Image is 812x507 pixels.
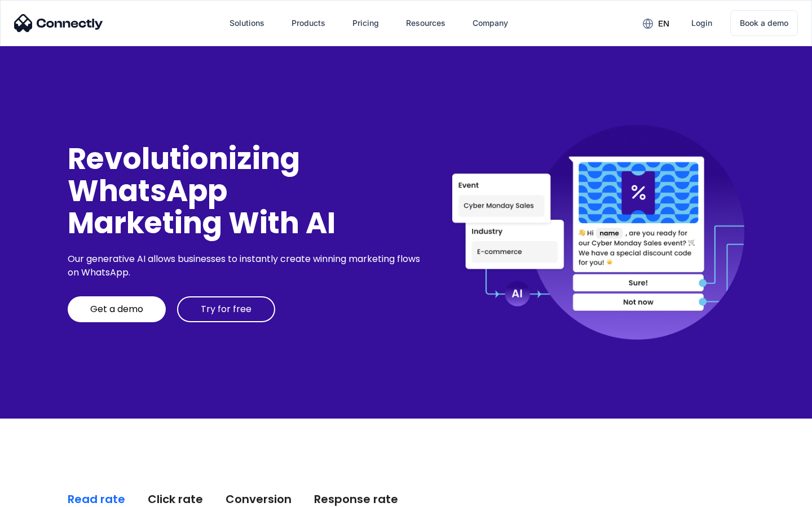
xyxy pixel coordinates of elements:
div: Read rate [68,491,125,507]
div: Resources [397,10,454,37]
div: Click rate [148,491,203,507]
div: Company [464,10,517,37]
a: Book a demo [730,10,798,36]
div: Revolutionizing WhatsApp Marketing With AI [68,143,424,239]
a: Pricing [343,10,388,37]
a: Get a demo [68,296,166,322]
aside: Language selected: English [11,487,68,503]
div: Try for free [201,304,251,315]
div: Resources [406,15,445,31]
ul: Language list [23,487,68,503]
div: en [634,15,678,32]
div: Login [691,15,712,31]
div: Get a demo [90,304,143,315]
img: Connectly Logo [14,14,103,32]
div: Conversion [226,491,292,507]
div: Products [283,10,334,37]
div: Our generative AI allows businesses to instantly create winning marketing flows on WhatsApp. [68,252,424,279]
div: en [658,16,669,32]
div: Response rate [314,491,398,507]
div: Solutions [230,15,264,31]
div: Products [292,15,325,31]
div: Pricing [352,15,379,31]
div: Company [473,15,508,31]
a: Try for free [177,296,275,322]
div: Solutions [220,10,273,37]
a: Login [682,10,721,37]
